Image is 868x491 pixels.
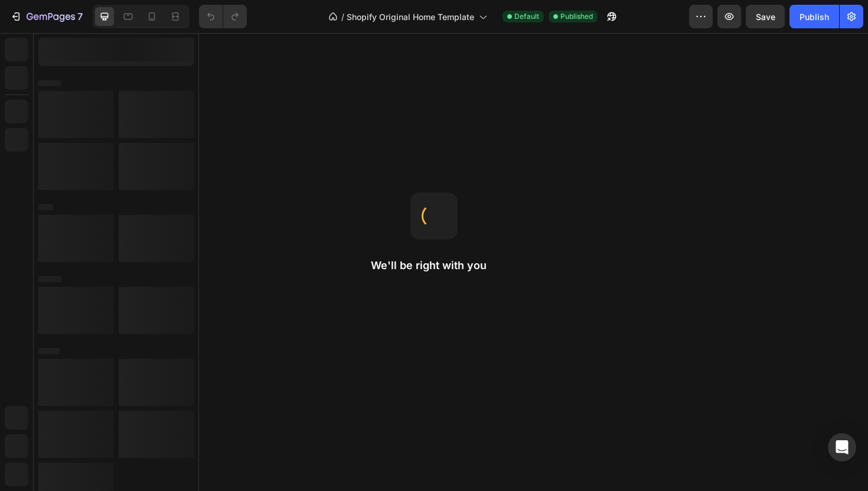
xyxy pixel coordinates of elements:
[789,5,839,28] button: Publish
[347,11,474,23] span: Shopify Original Home Template
[746,5,785,28] button: Save
[560,11,593,22] span: Published
[199,5,247,28] div: Undo/Redo
[77,9,83,24] p: 7
[341,11,344,23] span: /
[514,11,539,22] span: Default
[756,12,775,22] span: Save
[828,433,856,461] div: Open Intercom Messenger
[800,11,829,23] div: Publish
[371,258,497,273] h2: We'll be right with you
[5,5,88,28] button: 7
